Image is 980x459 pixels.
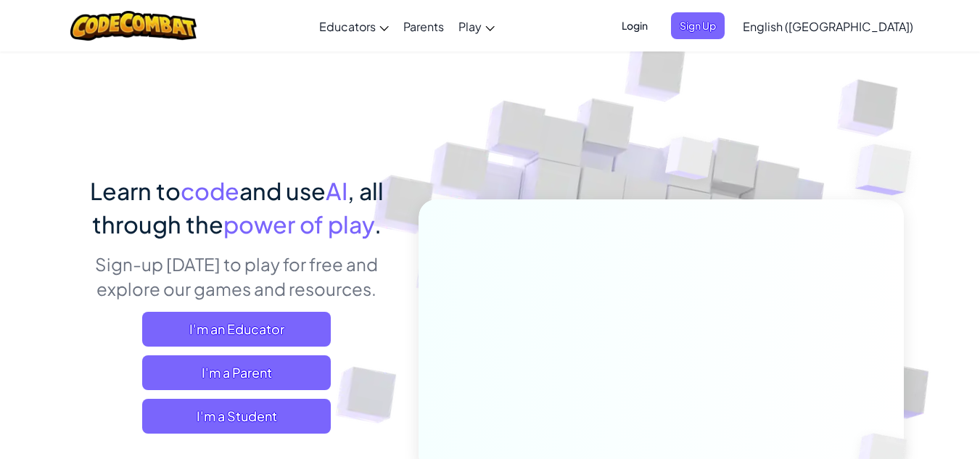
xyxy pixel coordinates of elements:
[638,108,742,216] img: Overlap cubes
[458,19,482,34] span: Play
[671,12,725,39] button: Sign Up
[374,210,382,239] span: .
[326,176,347,205] span: AI
[142,312,331,347] a: I'm an Educator
[826,109,952,231] img: Overlap cubes
[90,176,181,205] span: Learn to
[70,11,197,41] img: CodeCombat logo
[142,399,331,434] button: I'm a Student
[77,252,397,301] p: Sign-up [DATE] to play for free and explore our games and resources.
[142,355,331,390] a: I'm a Parent
[451,7,502,46] a: Play
[223,210,374,239] span: power of play
[312,7,396,46] a: Educators
[319,19,376,34] span: Educators
[613,12,656,39] button: Login
[239,176,326,205] span: and use
[181,176,239,205] span: code
[736,7,921,46] a: English ([GEOGRAPHIC_DATA])
[743,19,913,34] span: English ([GEOGRAPHIC_DATA])
[396,7,451,46] a: Parents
